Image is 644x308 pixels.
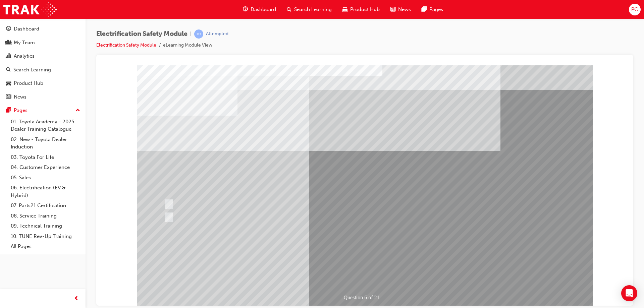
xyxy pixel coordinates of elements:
[398,6,411,13] span: News
[206,31,228,37] div: Attempted
[3,104,83,117] button: Pages
[14,25,39,33] div: Dashboard
[8,200,83,211] a: 07. Parts21 Certification
[385,3,416,16] a: news-iconNews
[342,5,347,14] span: car-icon
[416,3,448,16] a: pages-iconPages
[241,227,289,237] div: Question 6 of 21
[8,241,83,252] a: All Pages
[251,6,276,13] span: Dashboard
[14,79,43,87] div: Product Hub
[14,52,35,60] div: Analytics
[14,39,35,47] div: My Team
[8,117,83,134] a: 01. Toyota Academy - 2025 Dealer Training Catalogue
[3,21,83,104] button: DashboardMy TeamAnalyticsSearch LearningProduct HubNews
[3,50,83,62] a: Analytics
[190,30,192,38] span: |
[621,285,637,301] div: Open Intercom Messenger
[6,40,11,46] span: people-icon
[8,211,83,221] a: 08. Service Training
[14,93,26,101] div: News
[8,152,83,163] a: 03. Toyota For Life
[337,3,385,16] a: car-iconProduct Hub
[6,53,11,59] span: chart-icon
[96,42,156,48] a: Electrification Safety Module
[6,80,11,86] span: car-icon
[75,106,80,115] span: up-icon
[6,67,11,73] span: search-icon
[350,6,380,13] span: Product Hub
[74,295,79,303] span: prev-icon
[6,26,11,32] span: guage-icon
[294,6,332,13] span: Search Learning
[8,231,83,242] a: 10. TUNE Rev-Up Training
[429,6,443,13] span: Pages
[243,5,248,14] span: guage-icon
[6,108,11,114] span: pages-icon
[8,134,83,152] a: 02. New - Toyota Dealer Induction
[281,3,337,16] a: search-iconSearch Learning
[631,6,638,13] span: PC
[8,173,83,183] a: 05. Sales
[96,30,187,38] span: Electrification Safety Module
[194,29,203,39] span: learningRecordVerb_ATTEMPT-icon
[237,3,281,16] a: guage-iconDashboard
[3,64,83,76] a: Search Learning
[163,42,212,49] li: eLearning Module View
[14,107,28,114] div: Pages
[629,4,641,15] button: PC
[3,77,83,89] a: Product Hub
[3,37,83,49] a: My Team
[390,5,395,14] span: news-icon
[3,2,57,17] img: Trak
[3,23,83,35] a: Dashboard
[8,162,83,173] a: 04. Customer Experience
[8,221,83,231] a: 09. Technical Training
[6,94,11,100] span: news-icon
[13,66,51,74] div: Search Learning
[3,91,83,103] a: News
[287,5,291,14] span: search-icon
[422,5,427,14] span: pages-icon
[8,183,83,200] a: 06. Electrification (EV & Hybrid)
